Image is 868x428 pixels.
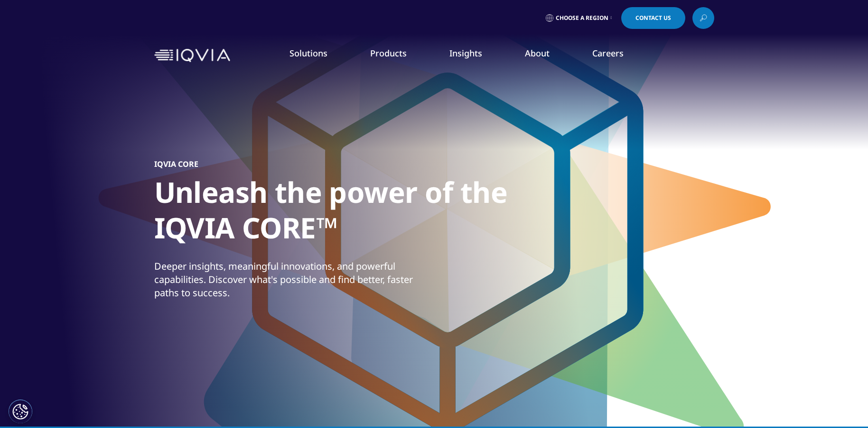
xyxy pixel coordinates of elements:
[289,47,327,59] a: Solutions
[556,14,608,22] span: Choose a Region
[635,15,671,21] span: Contact Us
[525,47,550,59] a: About
[154,174,510,251] h1: Unleash the power of the IQVIA CORE™
[370,47,407,59] a: Products
[621,7,685,29] a: Contact Us
[234,33,714,78] nav: Primary
[154,260,432,305] p: Deeper insights, meaningful innovations, and powerful capabilities. Discover what's possible and ...
[154,159,198,169] h5: IQVIA CORE
[154,49,230,63] img: IQVIA Healthcare Information Technology and Pharma Clinical Research Company
[592,47,624,59] a: Careers
[9,400,32,423] button: Cookies Settings
[449,47,482,59] a: Insights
